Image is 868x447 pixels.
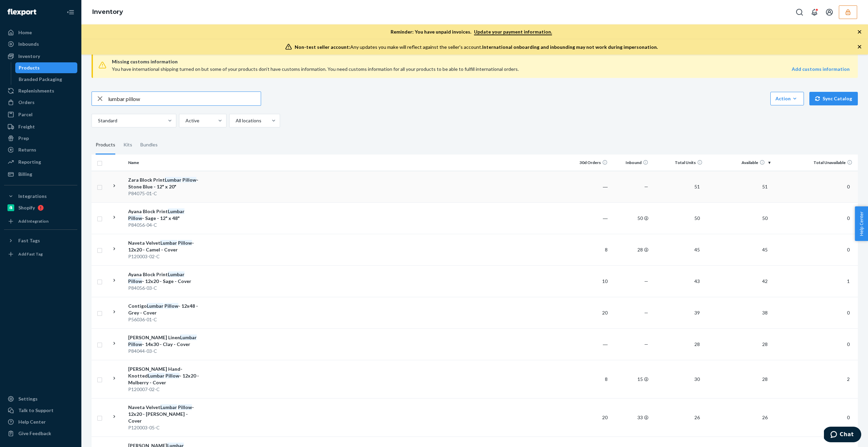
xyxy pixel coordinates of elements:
em: Pillow [182,177,196,183]
span: 51 [759,184,770,189]
div: Help Center [18,419,46,425]
span: 28 [759,341,770,347]
td: 20 [570,297,610,328]
em: Lumbar [168,208,184,214]
strong: Add customs information [792,66,850,72]
img: Flexport logo [7,9,36,16]
span: 26 [759,414,770,420]
button: Close Navigation [64,5,77,19]
td: 8 [570,360,610,398]
input: Active [185,117,185,124]
span: 2 [844,376,852,382]
button: Help Center [855,206,868,241]
input: All locations [235,117,236,124]
td: 20 [570,398,610,436]
div: P84056-03-C [128,285,199,291]
a: Parcel [4,109,77,120]
button: Talk to Support [4,405,77,416]
div: Products [19,64,40,71]
td: 15 [610,360,651,398]
div: Billing [18,171,32,178]
td: ― [570,171,610,202]
a: Home [4,27,77,38]
button: Integrations [4,191,77,202]
span: 50 [692,215,703,221]
div: P84044-03-C [128,348,199,354]
div: Action [775,95,799,102]
a: Add Fast Tag [4,249,77,260]
a: Billing [4,169,77,180]
div: You have international shipping turned on but some of your products don’t have customs informatio... [112,66,702,73]
span: Missing customs information [112,58,850,66]
div: [PERSON_NAME] Linen - 14x30 - Clay - Cover [128,334,199,348]
th: 30d Orders [570,155,610,171]
div: Add Integration [18,218,48,224]
em: Pillow [128,215,142,221]
em: Lumbar [160,404,177,410]
div: P84056-04-C [128,222,199,228]
span: 50 [759,215,770,221]
a: Add Integration [4,216,77,227]
div: Integrations [18,193,47,200]
span: Non-test seller account: [295,44,350,50]
button: Action [770,92,804,105]
em: Lumbar [180,334,197,340]
button: Open account menu [823,5,836,19]
th: Name [125,155,202,171]
button: Open notifications [808,5,821,19]
td: ― [570,202,610,234]
th: Inbound [610,155,651,171]
div: Zara Block Print - Stone Blue - 12" x 20" [128,177,199,190]
span: 0 [844,414,852,420]
button: Give Feedback [4,428,77,439]
span: 28 [759,376,770,382]
th: Total Unavailable [773,155,858,171]
a: Inbounds [4,39,77,49]
div: P84075-01-C [128,190,199,197]
div: P120007-02-C [128,386,199,393]
a: Inventory [4,51,77,62]
span: — [644,278,648,284]
button: Sync Catalog [809,92,858,105]
span: 38 [759,310,770,316]
th: Available [705,155,773,171]
div: Shopify [18,204,35,211]
input: Search inventory by name or sku [108,92,261,105]
td: ― [570,328,610,360]
em: Pillow [165,373,179,379]
td: 33 [610,398,651,436]
div: Orders [18,99,35,106]
div: Freight [18,123,35,130]
em: Lumbar [147,303,163,309]
a: Freight [4,121,77,132]
a: Shopify [4,202,77,213]
span: 39 [692,310,703,316]
td: 8 [570,234,610,265]
div: Fast Tags [18,237,40,244]
button: Open Search Box [793,5,806,19]
a: Update your payment information. [474,29,552,35]
em: Pillow [164,303,178,309]
div: Prep [18,135,29,142]
em: Lumbar [168,271,184,277]
td: 50 [610,202,651,234]
span: 45 [759,247,770,252]
a: Settings [4,393,77,404]
em: Pillow [128,278,142,284]
span: 0 [844,341,852,347]
div: Give Feedback [18,430,51,437]
span: 26 [692,414,703,420]
span: 42 [759,278,770,284]
a: Add customs information [792,66,850,73]
a: Prep [4,133,77,144]
button: Fast Tags [4,235,77,246]
div: Parcel [18,111,33,118]
span: 0 [844,215,852,221]
div: Reporting [18,159,41,165]
div: Naveta Velvet - 12x20 - Camel - Cover [128,240,199,253]
td: 28 [610,234,651,265]
div: Inbounds [18,41,39,47]
input: Standard [97,117,98,124]
em: Lumbar [165,177,181,183]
